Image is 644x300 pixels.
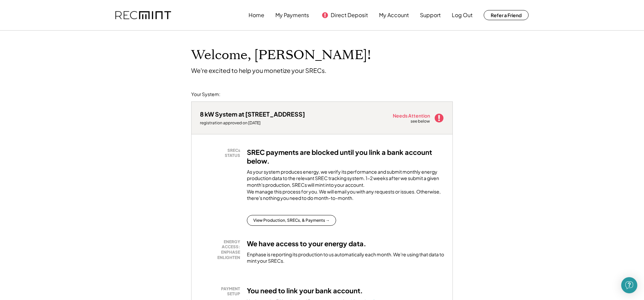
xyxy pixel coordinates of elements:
[191,67,326,74] div: We're excited to help you monetize your SRECs.
[331,8,368,22] button: Direct Deposit
[247,251,444,264] div: Enphase is reporting its production to us automatically each month. We're using that data to mint...
[203,239,240,260] div: ENERGY ACCESS: ENPHASE ENLIGHTEN
[203,286,240,297] div: PAYMENT SETUP
[200,120,305,126] div: registration approved on [DATE]
[621,277,637,293] div: Open Intercom Messenger
[191,47,371,63] h1: Welcome, [PERSON_NAME]!
[484,10,529,20] button: Refer a Friend
[379,8,409,22] button: My Account
[393,113,431,118] div: Needs Attention
[420,8,441,22] button: Support
[247,286,363,295] h3: You need to link your bank account.
[247,148,444,165] h3: SREC payments are blocked until you link a bank account below.
[115,11,171,19] img: recmint-logotype%403x.png
[247,239,366,248] h3: We have access to your energy data.
[203,148,240,158] div: SRECs STATUS
[247,169,444,205] div: As your system produces energy, we verify its performance and submit monthly energy production da...
[275,8,309,22] button: My Payments
[200,110,305,118] div: 8 kW System at [STREET_ADDRESS]
[249,8,264,22] button: Home
[411,119,431,124] div: see below
[191,91,220,98] div: Your System:
[247,215,336,226] button: View Production, SRECs, & Payments →
[452,8,473,22] button: Log Out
